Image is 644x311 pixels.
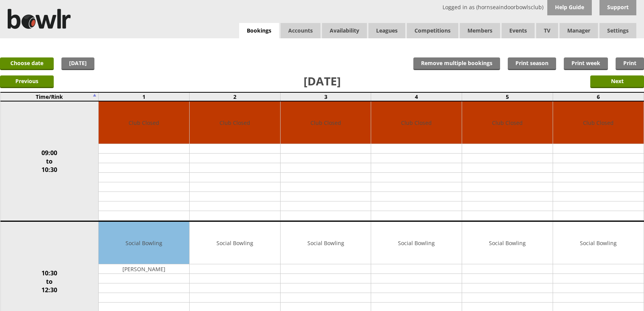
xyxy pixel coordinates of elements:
a: Print season [508,57,556,70]
span: Accounts [281,23,320,38]
td: 6 [553,92,644,101]
td: 5 [462,92,553,101]
span: Members [460,23,500,38]
a: Leagues [368,23,405,38]
td: 1 [99,92,190,101]
td: Club Closed [281,101,371,144]
span: Manager [560,23,598,38]
td: Social Bowling [553,222,644,264]
a: Events [502,23,535,38]
td: Social Bowling [99,222,189,264]
td: Social Bowling [190,222,280,264]
td: Social Bowling [462,222,553,264]
td: Social Bowling [281,222,371,264]
td: Club Closed [553,101,644,144]
td: Social Bowling [371,222,462,264]
span: Settings [599,23,636,38]
td: Club Closed [190,101,280,144]
a: Availability [322,23,367,38]
td: Time/Rink [0,92,99,101]
a: Competitions [407,23,458,38]
td: 2 [190,92,281,101]
td: 09:00 to 10:30 [0,101,99,221]
td: Club Closed [99,101,189,144]
span: TV [536,23,558,38]
a: Bookings [239,23,279,39]
td: 4 [371,92,462,101]
a: [DATE] [61,57,94,70]
td: Club Closed [462,101,553,144]
td: [PERSON_NAME] [99,264,189,274]
td: 3 [280,92,371,101]
input: Remove multiple bookings [413,57,500,70]
a: Print [616,57,644,70]
a: Print week [564,57,608,70]
td: Club Closed [371,101,462,144]
input: Next [590,75,644,88]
